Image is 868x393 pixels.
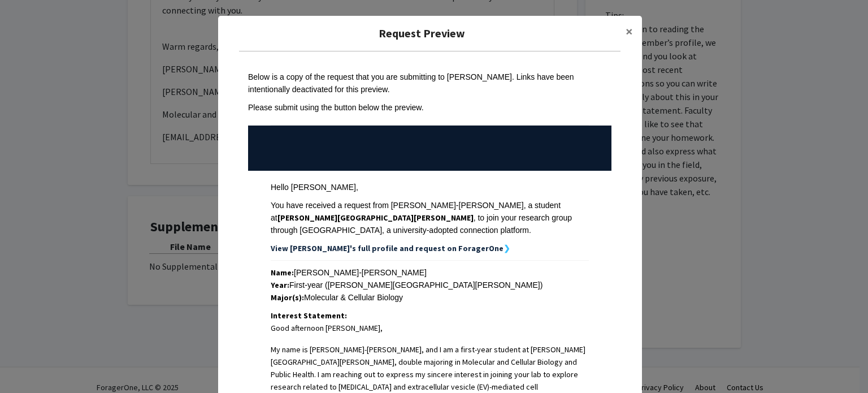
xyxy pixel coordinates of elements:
strong: Major(s): [271,292,304,303]
iframe: Chat [8,342,48,385]
strong: Interest Statement: [271,310,347,321]
div: Below is a copy of the request that you are submitting to [PERSON_NAME]. Links have been intentio... [248,71,611,96]
div: Hello [PERSON_NAME], [271,181,589,193]
p: Good afternoon [PERSON_NAME], [271,322,589,334]
div: Please submit using the button below the preview. [248,101,611,114]
h5: Request Preview [227,25,617,42]
strong: Name: [271,267,294,278]
strong: [PERSON_NAME][GEOGRAPHIC_DATA][PERSON_NAME] [277,213,474,223]
div: [PERSON_NAME]-[PERSON_NAME] [271,266,589,279]
div: First-year ([PERSON_NAME][GEOGRAPHIC_DATA][PERSON_NAME]) [271,279,589,291]
strong: ❯ [504,243,510,253]
strong: Year: [271,280,289,290]
strong: View [PERSON_NAME]'s full profile and request on ForagerOne [271,243,504,253]
span: × [626,23,633,40]
div: You have received a request from [PERSON_NAME]-[PERSON_NAME], a student at , to join your researc... [271,199,589,236]
div: Molecular & Cellular Biology [271,291,589,304]
button: Close [617,16,642,47]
